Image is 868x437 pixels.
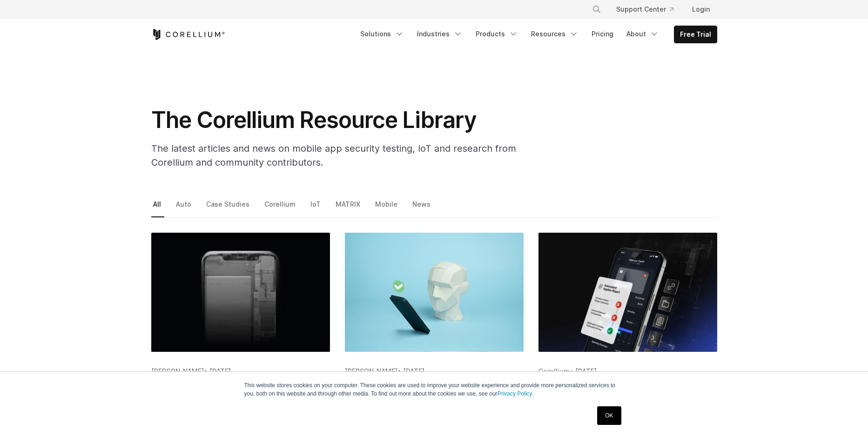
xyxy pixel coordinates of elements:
[470,26,524,42] a: Products
[581,1,717,18] div: Navigation Menu
[209,367,231,375] span: [DATE]
[575,367,597,375] span: [DATE]
[309,198,324,217] a: IoT
[204,198,253,217] a: Case Studies
[151,106,524,134] h1: The Corellium Resource Library
[151,367,204,375] span: [PERSON_NAME]
[355,26,410,42] a: Solutions
[174,198,195,217] a: Auto
[345,367,524,376] div: •
[262,198,299,217] a: Corellium
[334,198,363,217] a: MATRIX
[538,367,717,376] div: •
[151,233,330,352] img: OWASP Mobile Security Testing: How Virtual Devices Catch What Top 10 Checks Miss
[685,1,717,18] a: Login
[525,26,584,42] a: Resources
[621,26,665,42] a: About
[586,26,619,42] a: Pricing
[151,29,225,40] a: Corellium Home
[588,1,605,18] button: Search
[373,198,401,217] a: Mobile
[345,233,524,352] img: Complete Guide: The Ins and Outs of Automated Mobile Application Security Testing
[403,367,424,375] span: [DATE]
[151,143,516,168] span: The latest articles and news on mobile app security testing, IoT and research from Corellium and ...
[151,198,164,217] a: All
[498,390,533,397] a: Privacy Policy.
[597,406,621,425] a: OK
[411,26,468,42] a: Industries
[674,26,717,43] a: Free Trial
[410,198,434,217] a: News
[609,1,681,18] a: Support Center
[345,367,397,375] span: [PERSON_NAME]
[538,233,717,352] img: Corellium MATRIX: Automated MAST Testing for Mobile Security
[244,381,624,398] p: This website stores cookies on your computer. These cookies are used to improve your website expe...
[538,367,570,375] span: Corellium
[151,367,330,376] div: •
[355,26,717,43] div: Navigation Menu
